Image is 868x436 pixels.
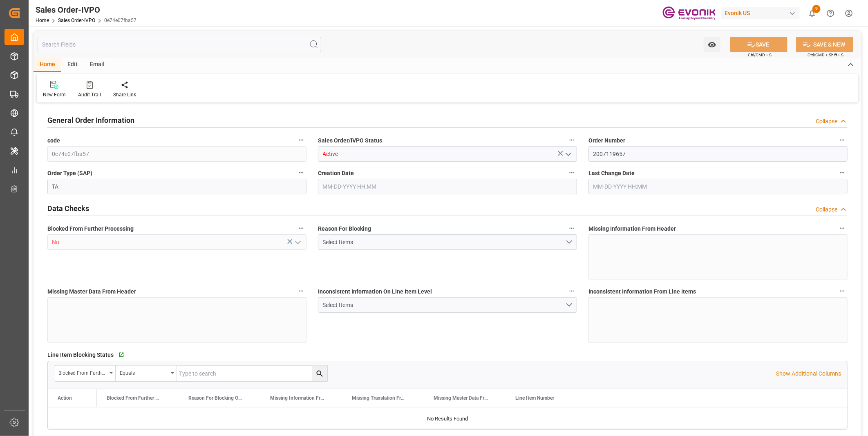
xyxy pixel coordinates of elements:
[116,366,177,381] button: open menu
[721,7,800,19] div: Evonik US
[113,91,136,98] div: Share Link
[776,369,841,378] p: Show Additional Columns
[837,167,848,178] button: Last Change Date
[808,52,843,58] span: Ctrl/CMD + Shift + S
[803,4,821,22] button: show 9 new notifications
[318,287,432,296] span: Inconsistent Information On Line Item Level
[566,223,577,234] button: Reason For Blocking
[566,167,577,178] button: Creation Date
[588,169,635,178] span: Last Change Date
[730,37,787,52] button: SAVE
[291,236,304,249] button: open menu
[54,366,116,381] button: open menu
[270,395,325,401] span: Missing Information From Line Item
[47,136,60,145] span: code
[434,395,488,401] span: Missing Master Data From SAP
[821,4,840,22] button: Help Center
[296,167,306,178] button: Order Type (SAP)
[323,301,566,309] div: Select Items
[318,297,577,313] button: open menu
[58,395,72,401] div: Action
[352,395,407,401] span: Missing Translation From Master Data
[588,225,676,233] span: Missing Information From Header
[318,169,354,178] span: Creation Date
[704,37,720,52] button: open menu
[58,18,95,23] a: Sales Order-IVPO
[296,223,306,234] button: Blocked From Further Processing
[566,135,577,145] button: Sales Order/IVPO Status
[812,5,821,13] span: 9
[84,58,111,72] div: Email
[120,367,168,377] div: Equals
[323,238,566,247] div: Select Items
[47,203,89,214] h2: Data Checks
[566,286,577,296] button: Inconsistent Information On Line Item Level
[47,169,92,178] span: Order Type (SAP)
[107,395,161,401] span: Blocked From Further Processing
[837,286,848,296] button: Inconsistent Information From Line Items
[34,58,61,72] div: Home
[796,37,853,52] button: SAVE & NEW
[588,287,696,296] span: Inconsistent Information From Line Items
[562,148,574,160] button: open menu
[47,287,136,296] span: Missing Master Data From Header
[318,136,382,145] span: Sales Order/IVPO Status
[318,225,371,233] span: Reason For Blocking
[36,18,49,23] a: Home
[47,225,134,233] span: Blocked From Further Processing
[47,351,114,359] span: Line Item Blocking Status
[318,179,577,194] input: MM-DD-YYYY HH:MM
[721,5,803,21] button: Evonik US
[177,366,327,381] input: Type to search
[312,366,327,381] button: search button
[47,115,134,126] h2: General Order Information
[662,6,716,20] img: Evonik-brand-mark-Deep-Purple-RGB.jpeg_1700498283.jpeg
[38,37,321,52] input: Search Fields
[78,91,101,98] div: Audit Trail
[837,223,848,234] button: Missing Information From Header
[61,58,84,72] div: Edit
[748,52,772,58] span: Ctrl/CMD + S
[58,367,107,377] div: Blocked From Further Processing
[816,205,837,214] div: Collapse
[296,135,306,145] button: code
[188,395,243,401] span: Reason For Blocking On This Line Item
[36,4,136,16] div: Sales Order-IVPO
[588,179,848,194] input: MM-DD-YYYY HH:MM
[515,395,554,401] span: Line Item Number
[816,117,837,126] div: Collapse
[837,135,848,145] button: Order Number
[296,286,306,296] button: Missing Master Data From Header
[588,136,625,145] span: Order Number
[43,91,66,98] div: New Form
[318,234,577,250] button: open menu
